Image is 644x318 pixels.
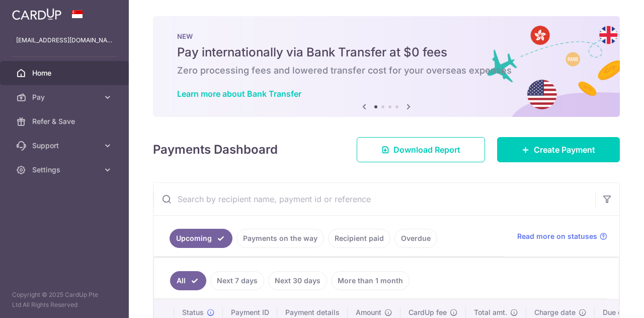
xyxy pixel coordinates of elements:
[394,229,437,248] a: Overdue
[32,141,99,151] span: Support
[603,307,633,317] span: Due date
[153,141,278,159] h4: Payments Dashboard
[177,32,596,40] p: NEW
[497,137,620,162] a: Create Payment
[153,16,620,117] img: Bank transfer banner
[177,89,301,99] a: Learn more about Bank Transfer
[32,92,99,102] span: Pay
[16,35,113,45] p: [EMAIL_ADDRESS][DOMAIN_NAME]
[210,271,264,290] a: Next 7 days
[534,144,595,156] span: Create Payment
[357,137,485,162] a: Download Report
[236,229,324,248] a: Payments on the way
[328,229,390,248] a: Recipient paid
[182,307,204,317] span: Status
[517,231,597,241] span: Read more on statuses
[534,307,576,317] span: Charge date
[517,231,607,241] a: Read more on statuses
[177,65,596,77] h6: Zero processing fees and lowered transfer cost for your overseas expenses
[32,165,99,175] span: Settings
[409,307,447,317] span: CardUp fee
[12,8,61,20] img: CardUp
[331,271,410,290] a: More than 1 month
[153,183,595,215] input: Search by recipient name, payment id or reference
[474,307,507,317] span: Total amt.
[268,271,327,290] a: Next 30 days
[32,116,99,126] span: Refer & Save
[32,68,99,78] span: Home
[170,271,206,290] a: All
[177,44,596,60] h5: Pay internationally via Bank Transfer at $0 fees
[356,307,381,317] span: Amount
[170,229,232,248] a: Upcoming
[393,144,460,156] span: Download Report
